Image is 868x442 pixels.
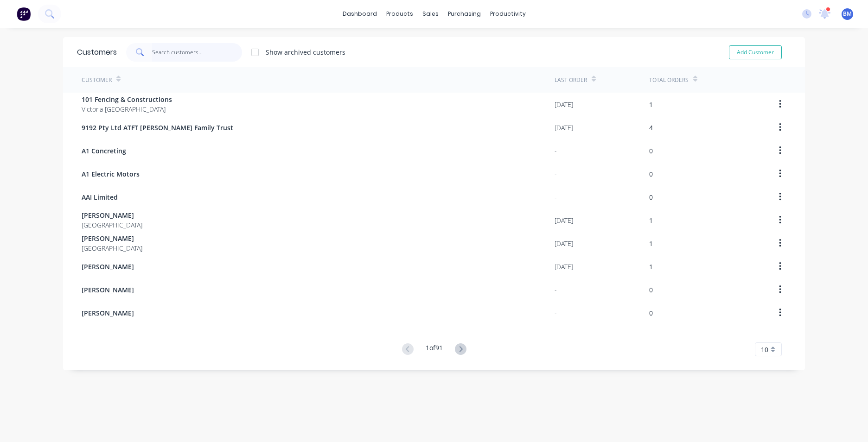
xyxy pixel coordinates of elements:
[555,192,557,202] div: -
[485,7,530,21] div: productivity
[555,100,573,109] div: [DATE]
[555,169,557,179] div: -
[649,100,653,109] div: 1
[649,146,653,156] div: 0
[77,47,117,58] div: Customers
[17,7,31,21] img: Factory
[729,45,782,59] button: Add Customer
[82,104,172,114] span: Victoria [GEOGRAPHIC_DATA]
[426,343,443,356] div: 1 of 91
[82,210,142,220] span: [PERSON_NAME]
[649,262,653,272] div: 1
[338,7,382,21] a: dashboard
[82,234,142,243] span: [PERSON_NAME]
[266,47,345,57] div: Show archived customers
[555,76,587,84] div: Last Order
[649,285,653,295] div: 0
[82,243,142,253] span: [GEOGRAPHIC_DATA]
[555,215,573,225] div: [DATE]
[649,169,653,179] div: 0
[843,10,852,18] span: BM
[82,146,126,156] span: A1 Concreting
[82,220,142,230] span: [GEOGRAPHIC_DATA]
[82,123,233,133] span: 9192 Pty Ltd ATFT [PERSON_NAME] Family Trust
[82,192,118,202] span: AAI Limited
[649,76,689,84] div: Total Orders
[649,192,653,202] div: 0
[82,169,140,179] span: A1 Electric Motors
[82,262,134,272] span: [PERSON_NAME]
[82,76,112,84] div: Customer
[649,123,653,133] div: 4
[555,285,557,295] div: -
[555,262,573,272] div: [DATE]
[152,43,243,62] input: Search customers...
[555,308,557,318] div: -
[418,7,443,21] div: sales
[82,285,134,295] span: [PERSON_NAME]
[555,123,573,133] div: [DATE]
[82,308,134,318] span: [PERSON_NAME]
[555,146,557,156] div: -
[649,308,653,318] div: 0
[649,215,653,225] div: 1
[82,95,172,104] span: 101 Fencing & Constructions
[382,7,418,21] div: products
[555,239,573,248] div: [DATE]
[443,7,485,21] div: purchasing
[649,239,653,248] div: 1
[761,345,768,354] span: 10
